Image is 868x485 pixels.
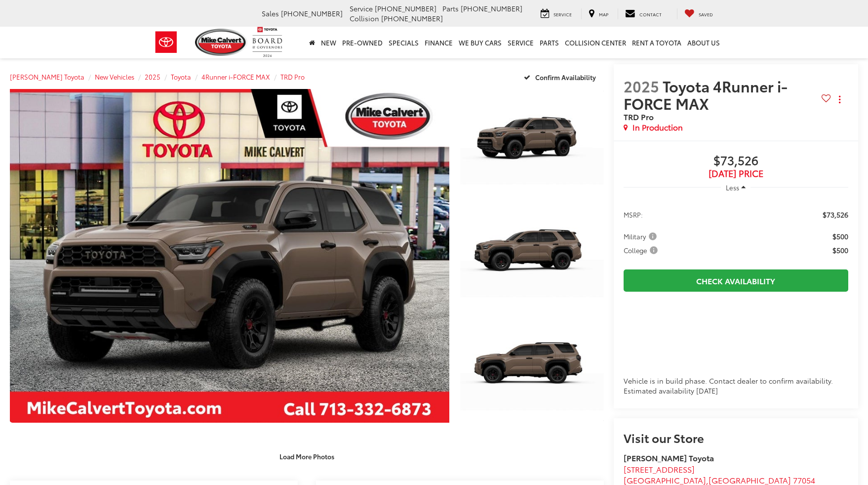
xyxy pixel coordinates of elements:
[677,8,720,19] a: My Saved Vehicles
[632,122,683,133] span: In Production
[624,463,695,475] span: [STREET_ADDRESS]
[10,89,449,423] a: Expand Photo 0
[624,75,659,96] span: 2025
[831,91,848,108] button: Actions
[171,72,191,81] a: Toyota
[624,431,848,444] h2: Visit our Store
[10,72,84,81] a: [PERSON_NAME] Toyota
[618,8,669,19] a: Contact
[553,11,572,17] span: Service
[624,75,788,114] span: Toyota 4Runner i-FORCE MAX
[629,27,684,58] a: Rent a Toyota
[318,27,339,58] a: New
[562,27,629,58] a: Collision Center
[148,26,185,58] img: Toyota
[5,88,454,424] img: 2025 Toyota 4Runner i-FORCE MAX TRD Pro
[195,29,247,56] img: Mike Calvert Toyota
[306,27,318,58] a: Home
[624,452,714,463] strong: [PERSON_NAME] Toyota
[95,72,134,81] a: New Vehicles
[518,68,604,86] button: Confirm Availability
[581,8,616,19] a: Map
[624,169,848,178] span: [DATE] PRICE
[624,154,848,169] span: $73,526
[350,13,379,23] span: Collision
[839,95,840,103] span: dropdown dots
[460,315,603,423] a: Expand Photo 3
[460,89,603,197] a: Expand Photo 1
[624,245,661,255] button: College
[459,201,605,310] img: 2025 Toyota 4Runner i-FORCE MAX TRD Pro
[280,72,305,81] a: TRD Pro
[624,302,848,376] iframe: Finance Tool
[456,27,505,58] a: WE BUY CARS
[599,11,608,17] span: Map
[459,88,605,198] img: 2025 Toyota 4Runner i-FORCE MAX TRD Pro
[375,3,436,13] span: [PHONE_NUMBER]
[339,27,386,58] a: Pre-Owned
[832,231,848,241] span: $500
[460,202,603,309] a: Expand Photo 2
[624,231,660,241] button: Military
[442,3,459,13] span: Parts
[684,27,723,58] a: About Us
[699,11,713,17] span: Saved
[281,8,343,18] span: [PHONE_NUMBER]
[624,231,659,241] span: Military
[201,72,270,81] a: 4Runner i-FORCE MAX
[624,269,848,292] a: Check Availability
[624,376,848,396] div: Vehicle is in build phase. Contact dealer to confirm availability. Estimated availability [DATE]
[381,13,443,23] span: [PHONE_NUMBER]
[535,73,596,82] span: Confirm Availability
[461,3,522,13] span: [PHONE_NUMBER]
[422,27,456,58] a: Finance
[533,8,579,19] a: Service
[624,210,643,220] span: MSRP:
[505,27,537,58] a: Service
[823,210,848,220] span: $73,526
[537,27,562,58] a: Parts
[639,11,662,17] span: Contact
[624,245,660,255] span: College
[386,27,422,58] a: Specials
[145,72,160,81] a: 2025
[459,314,605,424] img: 2025 Toyota 4Runner i-FORCE MAX TRD Pro
[726,183,739,192] span: Less
[832,245,848,255] span: $500
[624,111,654,122] span: TRD Pro
[721,178,750,196] button: Less
[350,3,373,13] span: Service
[273,448,341,465] button: Load More Photos
[262,8,279,18] span: Sales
